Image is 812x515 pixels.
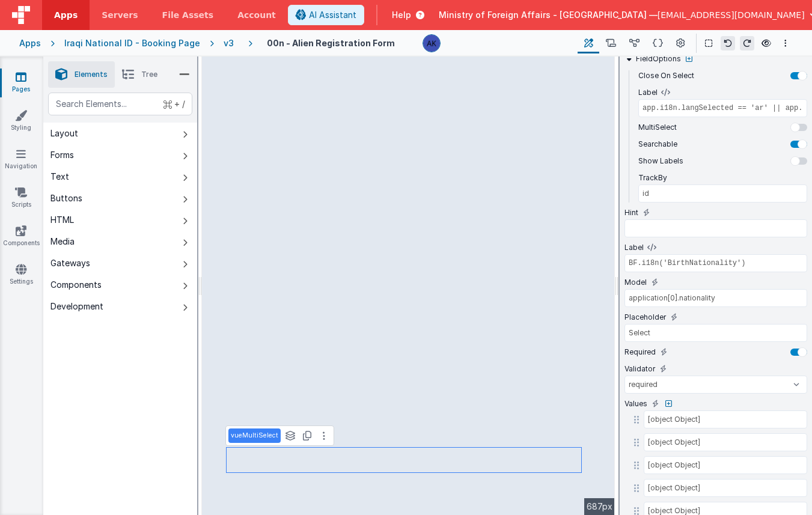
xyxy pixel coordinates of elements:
div: Development [50,300,103,312]
button: AI Assistant [288,5,364,25]
div: 687px [584,498,615,515]
div: Layout [50,127,78,139]
span: [EMAIL_ADDRESS][DOMAIN_NAME] [658,9,805,21]
div: Iraqi National ID - Booking Page [64,37,200,49]
div: Media [50,236,75,248]
span: File Assets [162,9,214,21]
label: Values [624,399,647,409]
div: Buttons [50,192,82,204]
label: Validator [624,364,655,374]
h4: 00n - Alien Registration Form [267,38,395,47]
label: Label [638,88,658,97]
span: AI Assistant [309,9,356,21]
button: Forms [43,144,197,166]
label: Model [624,278,647,287]
label: MultiSelect [638,123,677,132]
button: Gateways [43,252,197,274]
div: --> [202,56,615,515]
label: Required [624,347,656,357]
span: Apps [54,9,78,21]
button: HTML [43,209,197,231]
label: TrackBy [638,173,667,183]
img: 1f6063d0be199a6b217d3045d703aa70 [423,35,440,52]
button: Media [43,231,197,252]
div: Forms [50,149,74,161]
button: Components [43,274,197,296]
div: Apps [19,37,41,49]
label: Label [624,243,644,252]
label: Searchable [638,139,677,149]
span: Help [392,9,411,21]
div: Gateways [50,257,90,269]
button: Layout [43,123,197,144]
button: Options [778,36,793,50]
input: Search Elements... [48,93,192,115]
div: Components [50,279,102,291]
p: vueMultiSelect [231,431,278,440]
label: Hint [624,208,638,218]
label: Close On Select [638,71,694,81]
label: Show Labels [638,156,683,166]
span: Servers [102,9,138,21]
span: Tree [141,70,157,79]
label: Placeholder [624,312,666,322]
button: Development [43,296,197,317]
label: FieldOptions [636,54,681,64]
div: v3 [224,37,239,49]
div: HTML [50,214,74,226]
span: Ministry of Foreign Affairs - [GEOGRAPHIC_DATA] — [439,9,658,21]
span: + / [163,93,185,115]
button: Text [43,166,197,187]
span: Elements [75,70,108,79]
div: Text [50,171,69,183]
button: Buttons [43,187,197,209]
